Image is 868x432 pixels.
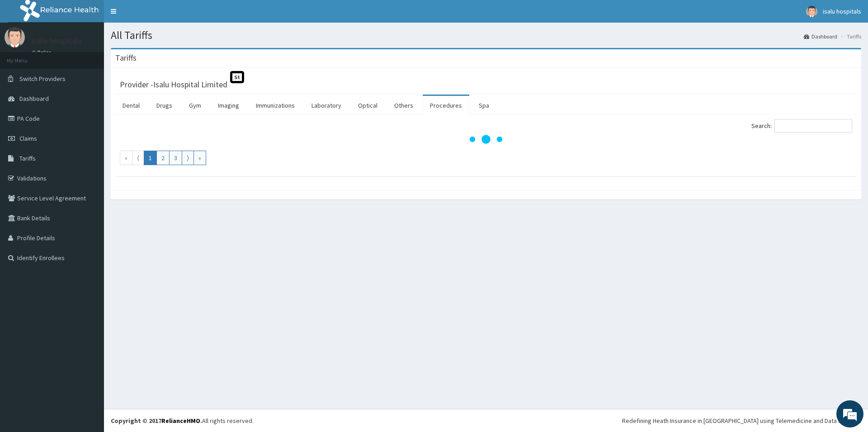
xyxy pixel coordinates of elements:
a: Laboratory [304,96,349,115]
a: Drugs [149,96,179,115]
label: Search: [751,119,852,133]
a: Dashboard [804,33,837,40]
a: Go to page number 1 [144,151,157,165]
a: Imaging [211,96,246,115]
a: RelianceHMO [161,417,200,425]
a: Go to next page [182,151,194,165]
span: isalu hospitals [823,7,861,15]
a: Others [387,96,420,115]
h3: Provider - Isalu Hospital Limited [120,81,227,89]
img: User Image [5,27,25,47]
a: Immunizations [249,96,302,115]
a: Go to first page [120,151,132,165]
a: Go to last page [193,151,206,165]
a: Spa [472,96,496,115]
div: Chat with us now [47,51,152,62]
a: Dental [115,96,147,115]
a: Gym [182,96,208,115]
div: Minimize live chat window [148,5,170,26]
span: Tariffs [19,154,36,162]
footer: All rights reserved. [104,409,868,432]
p: isalu hospitals [32,37,82,45]
span: Switch Providers [19,75,66,83]
textarea: Type your message and hit 'Enter' [5,247,172,279]
div: Redefining Heath Insurance in [GEOGRAPHIC_DATA] using Telemedicine and Data Science! [622,416,861,425]
li: Tariffs [838,33,861,40]
span: Dashboard [19,95,49,103]
a: Procedures [423,96,469,115]
a: Online [32,49,53,56]
h3: Tariffs [115,54,137,62]
a: Go to previous page [132,151,144,165]
img: User Image [806,6,817,17]
svg: audio-loading [468,121,504,157]
a: Go to page number 2 [156,151,170,165]
h1: All Tariffs [111,29,861,41]
a: Optical [351,96,385,115]
img: d_794563401_company_1708531726252_794563401 [17,45,37,68]
input: Search: [774,119,852,133]
span: Claims [19,134,37,142]
span: St [230,71,244,83]
span: We're online! [52,114,125,205]
a: Go to page number 3 [169,151,182,165]
strong: Copyright © 2017 . [111,417,202,425]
